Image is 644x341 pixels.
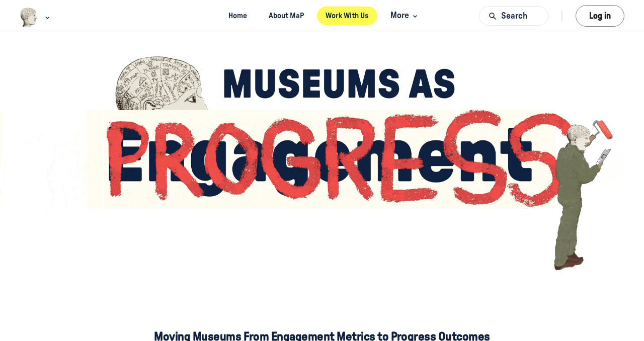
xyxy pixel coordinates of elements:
span: Email [1,112,28,124]
input: Enter email [1,125,224,148]
button: Museums as Progress logo [20,7,52,28]
img: Museums as Progress logo [20,8,38,27]
span: More [390,9,420,23]
a: Home [219,7,256,25]
a: About MaP [260,7,312,25]
a: Work With Us [317,7,378,25]
button: Log in [576,5,624,27]
button: Send Me the Newsletter [1,160,224,184]
button: More [382,7,425,25]
button: Search [479,6,548,26]
span: Name [1,62,29,73]
input: Enter name [1,75,224,99]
